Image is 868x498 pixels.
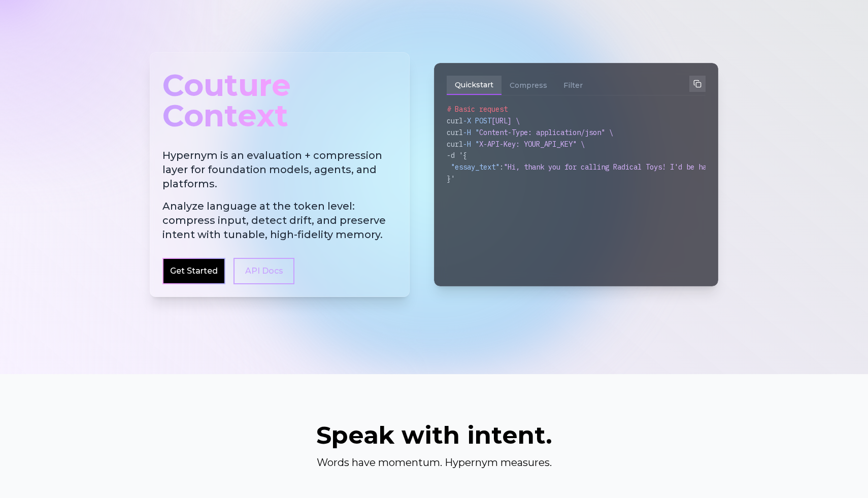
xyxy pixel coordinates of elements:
span: "essay_text" [451,162,499,172]
a: Get Started [170,265,218,277]
button: Copy to clipboard [689,76,706,92]
span: # Basic request [447,105,508,114]
span: [URL] \ [491,116,520,125]
span: -H " [463,128,479,137]
h2: Hypernym is an evaluation + compression layer for foundation models, agents, and platforms. [162,148,397,242]
span: Analyze language at the token level: compress input, detect drift, and preserve intent with tunab... [162,199,397,242]
h2: Speak with intent. [150,423,718,447]
span: curl [447,140,463,149]
button: Quickstart [447,76,502,95]
span: Content-Type: application/json" \ [479,128,613,137]
p: Words have momentum. Hypernym measures. [239,455,629,470]
span: -X POST [463,116,491,125]
span: curl [447,128,463,137]
div: Couture Context [162,65,397,136]
span: curl [447,116,463,125]
button: Filter [555,76,591,95]
span: }' [447,174,455,183]
span: -d '{ [447,151,467,160]
span: X-API-Key: YOUR_API_KEY" \ [479,140,585,149]
span: -H " [463,140,479,149]
span: : [499,162,504,172]
button: Compress [502,76,555,95]
a: API Docs [233,258,294,284]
